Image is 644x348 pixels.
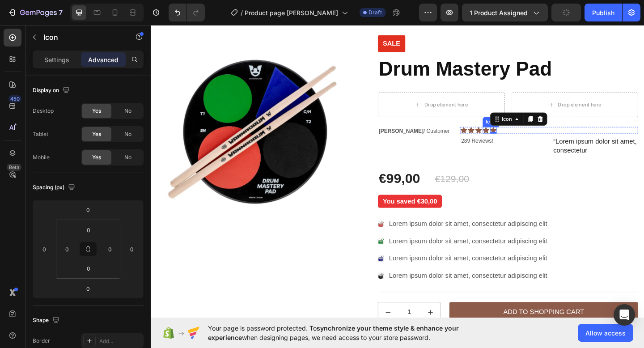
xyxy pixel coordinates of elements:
[247,158,294,179] div: €99,00
[438,124,529,143] p: “Lorem ipsum dolor sit amet, consectetur
[4,4,67,21] button: 7
[297,85,345,92] div: Drop element here
[7,164,21,171] div: Beta
[437,123,530,144] div: Rich Text Editor. Editing area: main
[338,124,429,132] p: 289 Reviews!
[614,304,635,326] div: Open Intercom Messenger
[269,303,293,325] input: quantity
[44,55,69,64] p: Settings
[245,8,338,17] span: Product page [PERSON_NAME]
[43,32,119,42] p: Icon
[60,242,74,256] input: 0px
[259,269,431,280] p: Lorem ipsum dolor sit amet, consectetur adipiscing elit
[308,161,347,177] div: €129,00
[585,4,622,21] button: Publish
[208,324,459,341] span: synchronize your theme style & enhance your experience
[337,123,430,132] div: Rich Text Editor. Editing area: main
[259,250,431,261] p: Lorem ipsum dolor sit amet, consectetur adipiscing elit
[33,337,50,345] div: Border
[33,85,72,97] div: Display on
[248,113,325,121] p: / Customer
[592,8,614,17] div: Publish
[293,303,315,325] button: increment
[80,262,97,275] input: 0px
[247,186,317,200] pre: You saved €30,00
[578,324,633,342] button: Allow access
[38,242,51,256] input: 0
[462,4,548,21] button: 1 product assigned
[585,328,626,338] span: Allow access
[92,130,101,138] span: Yes
[325,303,530,325] button: Add to Shopping Cart
[92,153,101,161] span: Yes
[33,130,48,138] div: Tablet
[8,95,21,102] div: 450
[369,8,382,17] span: Draft
[124,107,131,115] span: No
[33,182,77,194] div: Spacing (px)
[151,24,644,318] iframe: Design area
[59,7,63,18] p: 7
[79,282,97,295] input: 0
[383,309,471,318] div: Add to Shopping Cart
[80,223,97,237] input: 0px
[241,8,243,17] span: /
[33,314,61,327] div: Shape
[124,153,131,161] span: No
[247,303,269,325] button: decrement
[248,113,297,120] strong: [PERSON_NAME]
[124,130,131,138] span: No
[247,34,530,64] h1: Drum Mastery Pad
[470,8,528,17] span: 1 product assigned
[208,323,494,342] span: Your page is password protected. To when designing pages, we need access to your store password.
[92,107,101,115] span: Yes
[103,242,117,256] input: 0px
[33,153,50,161] div: Mobile
[88,55,119,64] p: Advanced
[125,242,139,256] input: 0
[443,85,490,92] div: Drop element here
[169,4,205,21] div: Undo/Redo
[79,203,97,216] input: 0
[33,107,54,115] div: Desktop
[99,337,141,345] div: Add...
[259,231,431,242] p: Lorem ipsum dolor sit amet, consectetur adipiscing elit
[259,212,431,223] p: Lorem ipsum dolor sit amet, consectetur adipiscing elit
